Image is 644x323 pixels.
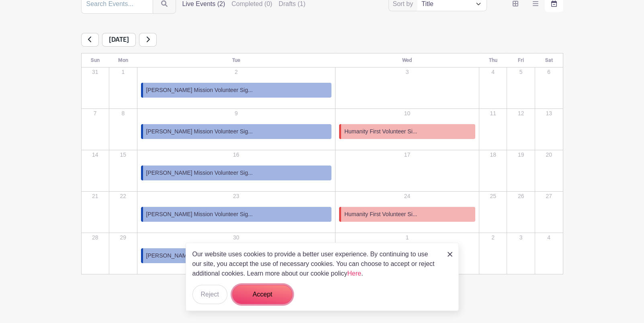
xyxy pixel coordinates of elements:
p: 13 [536,109,562,118]
img: close_button-5f87c8562297e5c2d7936805f587ecaba9071eb48480494691a3f1689db116b3.svg [448,252,452,257]
p: 30 [138,233,335,242]
th: Mon [109,53,137,67]
p: 1 [110,68,137,76]
a: [PERSON_NAME] Mission Volunteer Sig... [141,124,332,139]
p: 8 [110,109,137,118]
p: 19 [507,151,534,159]
p: 3 [507,233,534,242]
p: 17 [336,151,478,159]
p: 2 [480,233,507,242]
p: 23 [138,192,335,200]
p: 15 [110,151,137,159]
a: Humanity First Volunteer Si... [339,124,475,139]
p: 14 [82,151,109,159]
p: Our website uses cookies to provide a better user experience. By continuing to use our site, you ... [192,249,439,278]
p: 1 [336,233,478,242]
a: Here [348,270,362,277]
th: Thu [479,53,507,67]
a: Humanity First Volunteer Si... [339,207,475,222]
p: 7 [82,109,109,118]
a: [PERSON_NAME] Mission Volunteer Sig... [141,248,332,263]
p: 2 [138,68,335,76]
a: [PERSON_NAME] Mission Volunteer Sig... [141,166,332,180]
th: Tue [137,53,335,67]
a: [PERSON_NAME] Mission Volunteer Sig... [141,207,332,222]
th: Wed [335,53,479,67]
button: Reject [192,285,227,304]
p: 28 [82,233,109,242]
p: 29 [110,233,137,242]
th: Sat [535,53,563,67]
p: 3 [336,68,478,76]
p: 18 [480,151,507,159]
p: 4 [480,68,507,76]
span: [PERSON_NAME] Mission Volunteer Sig... [146,127,253,136]
p: 27 [536,192,562,200]
p: 21 [82,192,109,200]
span: Humanity First Volunteer Si... [344,210,417,219]
p: 25 [480,192,507,200]
span: [PERSON_NAME] Mission Volunteer Sig... [146,210,253,219]
p: 4 [536,233,562,242]
th: Sun [81,53,109,67]
p: 12 [507,109,534,118]
p: 9 [138,109,335,118]
p: 11 [480,109,507,118]
p: 20 [536,151,562,159]
p: 6 [536,68,562,76]
p: 5 [507,68,534,76]
span: [PERSON_NAME] Mission Volunteer Sig... [146,251,253,260]
span: Humanity First Volunteer Si... [344,127,417,136]
th: Fri [507,53,535,67]
p: 31 [82,68,109,76]
p: 24 [336,192,478,200]
span: [PERSON_NAME] Mission Volunteer Sig... [146,86,253,94]
span: [PERSON_NAME] Mission Volunteer Sig... [146,169,253,177]
p: 22 [110,192,137,200]
span: [DATE] [102,33,136,47]
p: 26 [507,192,534,200]
a: [PERSON_NAME] Mission Volunteer Sig... [141,83,332,98]
button: Accept [232,285,292,304]
p: 16 [138,151,335,159]
p: 10 [336,109,478,118]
